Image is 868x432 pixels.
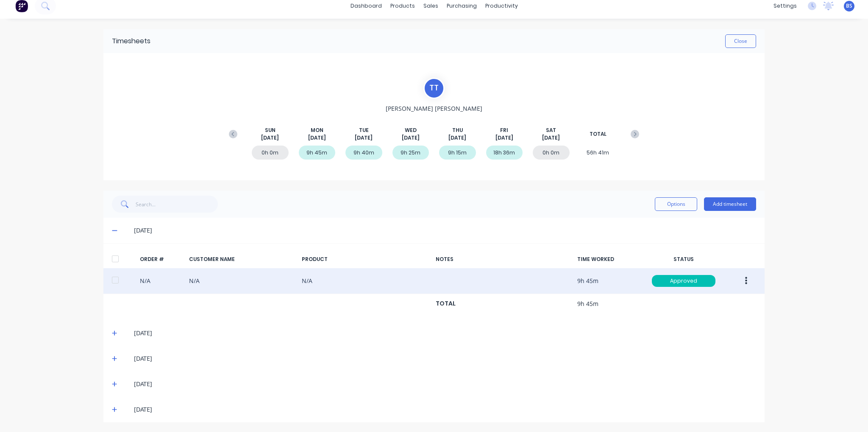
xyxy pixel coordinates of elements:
span: [DATE] [402,134,420,142]
span: TUE [359,126,369,134]
div: Timesheets [112,36,150,46]
div: 18h 36m [486,146,523,160]
div: [DATE] [134,328,756,338]
span: BS [846,2,852,10]
div: STATUS [648,255,720,263]
span: FRI [500,126,508,134]
span: [DATE] [495,134,513,142]
div: [DATE] [134,354,756,363]
span: SAT [546,126,556,134]
div: 56h 41m [580,146,617,160]
span: [DATE] [308,134,326,142]
div: ORDER # [140,255,182,263]
button: Options [655,197,697,211]
div: Approved [652,275,715,287]
div: CUSTOMER NAME [189,255,295,263]
div: T T [423,78,445,99]
button: Close [725,34,756,48]
span: THU [452,126,463,134]
div: TIME WORKED [577,255,641,263]
div: [DATE] [134,379,756,389]
input: Search... [136,196,218,213]
span: SUN [265,126,275,134]
div: [DATE] [134,405,756,414]
span: [DATE] [355,134,373,142]
span: TOTAL [590,130,606,138]
span: [PERSON_NAME] [PERSON_NAME] [386,104,482,113]
button: Approved [651,275,716,287]
span: MON [311,126,323,134]
div: 0h 0m [252,146,289,160]
div: 9h 40m [345,146,382,160]
div: NOTES [436,255,570,263]
div: 9h 45m [299,146,336,160]
span: [DATE] [542,134,560,142]
button: Add timesheet [704,197,756,211]
span: [DATE] [261,134,279,142]
div: [DATE] [134,226,756,235]
div: 9h 15m [439,146,476,160]
span: WED [405,126,417,134]
span: [DATE] [448,134,466,142]
div: 9h 25m [392,146,429,160]
div: PRODUCT [302,255,429,263]
div: 0h 0m [533,146,570,160]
